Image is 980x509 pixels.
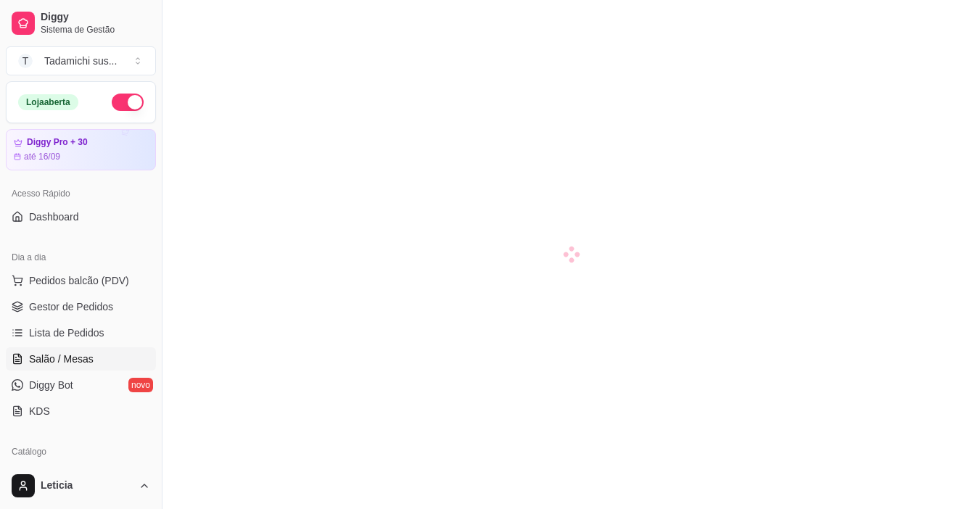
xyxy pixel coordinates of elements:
[18,54,33,68] span: T
[41,24,150,36] span: Sistema de Gestão
[18,94,78,110] div: Loja aberta
[6,6,156,41] a: DiggySistema de Gestão
[44,54,117,68] div: Tadamichi sus ...
[6,373,156,397] a: Diggy Botnovo
[112,94,144,111] button: Alterar Status
[6,440,156,463] div: Catálogo
[6,129,156,170] a: Diggy Pro + 30até 16/09
[6,246,156,269] div: Dia a dia
[29,378,73,392] span: Diggy Bot
[41,479,133,492] span: Leticia
[6,182,156,205] div: Acesso Rápido
[6,205,156,228] a: Dashboard
[29,299,113,314] span: Gestor de Pedidos
[6,269,156,292] button: Pedidos balcão (PDV)
[29,352,94,366] span: Salão / Mesas
[24,151,60,162] article: até 16/09
[29,210,79,224] span: Dashboard
[29,326,104,340] span: Lista de Pedidos
[6,400,156,423] a: KDS
[29,404,50,418] span: KDS
[29,273,129,288] span: Pedidos balcão (PDV)
[6,321,156,344] a: Lista de Pedidos
[41,11,150,24] span: Diggy
[6,295,156,318] a: Gestor de Pedidos
[6,46,156,75] button: Select a team
[6,468,156,503] button: Leticia
[27,137,88,148] article: Diggy Pro + 30
[6,347,156,371] a: Salão / Mesas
